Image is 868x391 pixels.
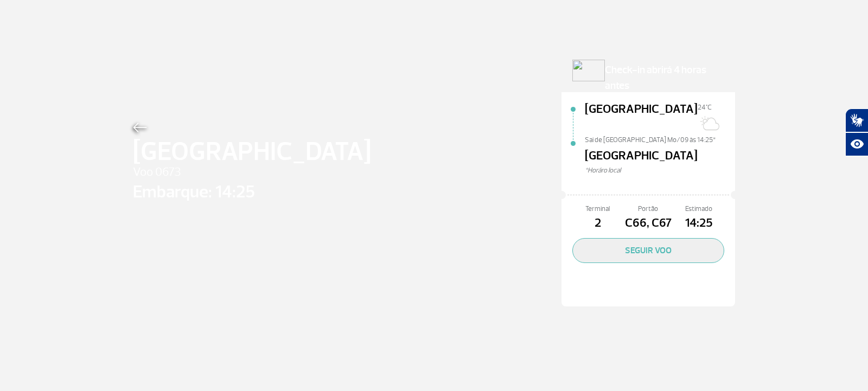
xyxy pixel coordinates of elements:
[845,132,868,156] button: Abrir recursos assistivos.
[133,163,371,182] span: Voo 0673
[674,214,724,233] span: 14:25
[605,60,724,94] span: Check-in abrirá 4 horas antes
[572,214,623,233] span: 2
[133,132,371,171] span: [GEOGRAPHIC_DATA]
[845,108,868,156] div: Plugin de acessibilidade da Hand Talk.
[623,204,673,214] span: Portão
[585,165,735,176] span: *Horáro local
[585,100,698,135] span: [GEOGRAPHIC_DATA]
[585,147,698,165] span: [GEOGRAPHIC_DATA]
[572,238,724,263] button: SEGUIR VOO
[133,179,371,205] span: Embarque: 14:25
[572,204,623,214] span: Terminal
[698,112,719,134] img: Sol com muitas nuvens
[585,135,735,143] span: Sai de [GEOGRAPHIC_DATA] Mo/09 às 14:25*
[845,108,868,132] button: Abrir tradutor de língua de sinais.
[698,103,712,112] span: 24°C
[674,204,724,214] span: Estimado
[623,214,673,233] span: C66, C67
